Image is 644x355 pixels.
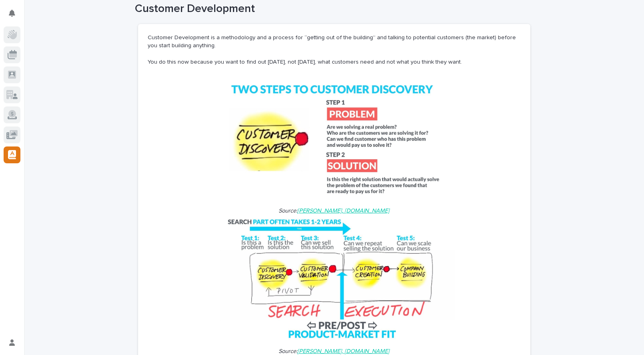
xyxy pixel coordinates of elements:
a: [PERSON_NAME], [DOMAIN_NAME] [297,208,389,214]
em: Source: [279,208,297,214]
button: Notifications [4,5,20,22]
div: Notifications [10,10,20,22]
em: Source: [279,349,297,354]
h1: Customer Development [135,2,527,16]
img: 1593721760207.png [215,74,445,204]
p: You do this now because you want to find out [DATE], not [DATE], what customers need and not what... [148,58,521,66]
img: 1593721760577.png [213,215,455,345]
a: [PERSON_NAME], [DOMAIN_NAME] [297,349,389,354]
p: Customer Development is a methodology and a process for “getting out of the building” and talking... [148,34,521,50]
